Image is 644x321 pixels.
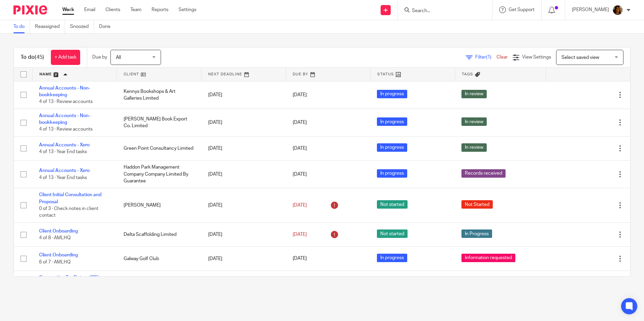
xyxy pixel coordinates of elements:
[377,200,408,209] span: Not started
[293,256,307,261] span: [DATE]
[39,236,71,240] span: 4 of 8 · AMLHQ
[21,54,44,61] h1: To do
[293,146,307,151] span: [DATE]
[461,229,492,238] span: In Progress
[293,120,307,125] span: [DATE]
[35,55,44,60] span: (45)
[117,188,201,223] td: [PERSON_NAME]
[572,6,609,13] p: [PERSON_NAME]
[612,5,623,15] img: Arvinder.jpeg
[201,223,286,247] td: [DATE]
[84,6,95,13] a: Email
[39,260,71,264] span: 6 of 7 · AMLHQ
[179,6,196,13] a: Settings
[92,54,107,61] p: Due by
[39,192,101,204] a: Client Initial Consultation and Proposal
[39,229,78,234] a: Client Onboarding
[39,275,99,280] a: Corporation Tax Return (IRE)
[35,20,65,33] a: Reassigned
[461,200,493,209] span: Not Started
[105,6,120,13] a: Clients
[13,20,30,33] a: To do
[117,136,201,160] td: Green Point Consultancy Limited
[201,81,286,109] td: [DATE]
[461,143,487,152] span: In review
[152,6,168,13] a: Reports
[461,254,515,262] span: Information requested
[39,99,93,104] span: 4 of 13 · Review accounts
[461,90,487,98] span: In review
[475,55,496,60] span: Filter
[522,55,551,60] span: View Settings
[293,203,307,208] span: [DATE]
[561,55,599,60] span: Select saved view
[377,229,408,238] span: Not started
[117,247,201,271] td: Galway Golf Club
[377,90,407,98] span: In progress
[13,5,47,14] img: Pixie
[39,127,93,132] span: 4 of 13 · Review accounts
[293,93,307,97] span: [DATE]
[486,55,491,60] span: (1)
[496,55,508,60] a: Clear
[62,6,74,13] a: Work
[39,253,78,257] a: Client Onboarding
[201,247,286,271] td: [DATE]
[377,117,407,126] span: In progress
[116,55,121,60] span: All
[377,254,407,262] span: In progress
[117,271,201,298] td: [PERSON_NAME] Accountants Limited
[39,206,98,218] span: 0 of 3 · Check notes in client contact
[39,86,90,97] a: Annual Accounts - Non-bookkeeping
[99,20,116,33] a: Done
[130,6,141,13] a: Team
[377,143,407,152] span: In progress
[201,160,286,188] td: [DATE]
[461,117,487,126] span: In review
[39,143,90,147] a: Annual Accounts - Xero
[201,188,286,223] td: [DATE]
[70,20,94,33] a: Snoozed
[201,109,286,136] td: [DATE]
[201,136,286,160] td: [DATE]
[201,271,286,298] td: [DATE]
[117,109,201,136] td: [PERSON_NAME] Book Export Co. Limited
[51,50,80,65] a: + Add task
[39,149,87,154] span: 4 of 13 · Year End tasks
[462,72,473,76] span: Tags
[39,175,87,180] span: 4 of 13 · Year End tasks
[411,8,472,14] input: Search
[117,223,201,247] td: Delta Scaffolding Limited
[39,113,90,125] a: Annual Accounts - Non-bookkeeping
[461,169,506,178] span: Records received
[293,172,307,177] span: [DATE]
[39,168,90,173] a: Annual Accounts - Xero
[293,232,307,237] span: [DATE]
[117,160,201,188] td: Haddon Park Management Company Company Limited By Guarantee
[117,81,201,109] td: Kennys Bookshops & Art Galleries Limited
[377,169,407,178] span: In progress
[509,7,535,12] span: Get Support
